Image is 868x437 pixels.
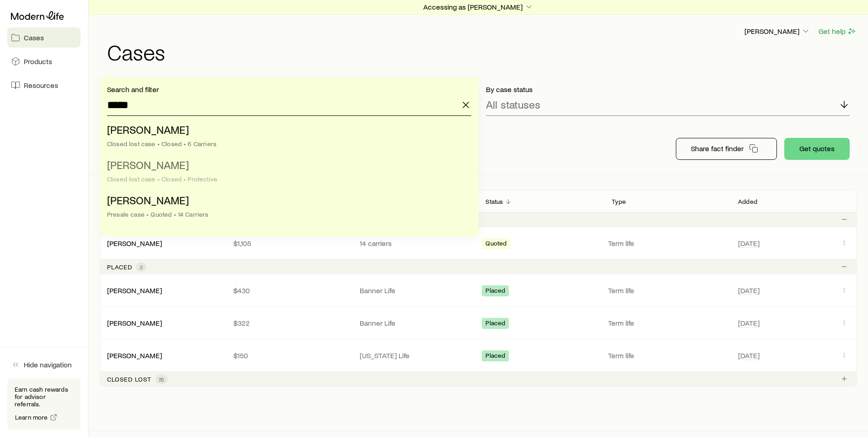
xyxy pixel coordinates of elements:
a: [PERSON_NAME] [107,351,162,360]
p: $430 [233,286,345,295]
a: [PERSON_NAME] [107,318,162,327]
button: [PERSON_NAME] [744,26,811,37]
span: [DATE] [738,318,760,328]
div: Closed lost case • Closed • Protective [107,175,466,183]
span: Resources [24,81,58,90]
div: [PERSON_NAME] [107,239,162,248]
p: Accessing as [PERSON_NAME] [423,2,534,11]
p: $322 [233,318,345,328]
p: Closed lost [107,376,151,383]
span: 3 [140,263,143,271]
a: Resources [7,75,81,95]
li: Gratz, Jeffrey [107,155,466,190]
button: Get help [818,26,857,37]
button: Share fact finder [676,138,777,160]
h1: Cases [107,41,857,63]
span: Placed [485,319,505,329]
p: Banner Life [360,318,471,328]
p: Earn cash rewards for advisor referrals. [15,386,73,408]
p: [US_STATE] Life [360,351,471,360]
div: [PERSON_NAME] [107,351,162,361]
p: Banner Life [360,286,471,295]
button: Get quotes [784,138,850,160]
span: Hide navigation [24,360,72,369]
p: Term life [608,351,727,360]
div: [PERSON_NAME] [107,286,162,295]
button: Hide navigation [7,355,81,375]
div: [PERSON_NAME] [107,318,162,328]
p: Added [738,198,757,205]
div: Closed lost case • Closed • 6 Carriers [107,140,466,147]
p: Share fact finder [691,144,744,153]
p: By case status [486,85,850,94]
a: [PERSON_NAME] [107,286,162,295]
span: Placed [485,287,505,296]
span: Products [24,57,52,66]
p: 14 carriers [360,239,471,248]
span: Learn more [15,414,48,421]
p: Term life [608,318,727,328]
p: All statuses [486,98,540,111]
span: [PERSON_NAME] [107,193,189,207]
div: Earn cash rewards for advisor referrals.Learn more [7,378,81,430]
span: [DATE] [738,351,760,360]
p: $1,105 [233,239,345,248]
p: Placed [107,263,132,271]
li: Gratz, Jeffrey [107,120,466,155]
p: Term life [608,239,727,248]
a: [PERSON_NAME] [107,239,162,247]
p: Term life [608,286,727,295]
p: Status [485,198,503,205]
span: [PERSON_NAME] [107,123,189,136]
span: [DATE] [738,286,760,295]
a: Cases [7,27,81,48]
span: [DATE] [738,239,760,248]
p: Search and filter [107,85,471,94]
span: Cases [24,33,44,42]
span: 25 [159,376,164,383]
div: Presale case • Quoted • 14 Carriers [107,211,466,218]
span: Placed [485,352,505,361]
span: Quoted [485,240,507,249]
li: Gratz, Jeffrey [107,190,466,225]
p: [PERSON_NAME] [744,27,810,36]
p: $150 [233,351,345,360]
span: [PERSON_NAME] [107,158,189,171]
a: Products [7,51,81,71]
div: Client cases [100,190,857,387]
p: Type [612,198,626,205]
